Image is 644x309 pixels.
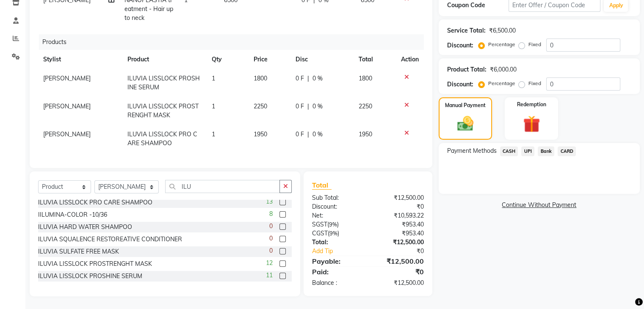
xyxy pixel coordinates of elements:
[269,246,273,255] span: 0
[359,74,372,82] span: 1800
[307,74,309,83] span: |
[447,26,486,35] div: Service Total:
[38,235,182,244] div: ILUVIA SQUALENCE RESTOREATIVE CONDITIONER
[359,130,372,138] span: 1950
[254,74,267,82] span: 1800
[488,80,515,87] label: Percentage
[329,221,337,228] span: 9%
[368,229,430,238] div: ₹953.40
[312,221,327,228] span: SGST
[306,229,368,238] div: ( )
[329,230,337,237] span: 9%
[38,223,132,232] div: ILUVIA HARD WATER SHAMPOO
[307,102,309,111] span: |
[290,50,354,69] th: Disc
[447,1,509,10] div: Coupon Code
[312,229,328,237] span: CGST
[306,238,368,247] div: Total:
[38,50,122,69] th: Stylist
[368,238,430,247] div: ₹12,500.00
[212,102,215,110] span: 1
[368,193,430,202] div: ₹12,500.00
[43,102,91,110] span: [PERSON_NAME]
[269,222,273,231] span: 0
[445,102,486,109] label: Manual Payment
[269,210,273,218] span: 8
[500,146,518,156] span: CASH
[306,256,368,266] div: Payable:
[38,272,142,281] div: ILUVIA LISSLOCK PROSHINE SERUM
[122,50,206,69] th: Product
[378,247,430,256] div: ₹0
[312,181,332,190] span: Total
[447,65,486,74] div: Product Total:
[296,130,304,139] span: 0 F
[165,180,280,193] input: Search or Scan
[43,74,91,82] span: [PERSON_NAME]
[368,220,430,229] div: ₹953.40
[488,41,515,48] label: Percentage
[368,279,430,287] div: ₹12,500.00
[306,247,378,256] a: Add Tip
[269,283,273,292] span: 1
[127,74,200,91] span: ILUVIA LISSLOCK PROSHINE SERUM
[269,234,273,243] span: 0
[249,50,290,69] th: Price
[38,210,107,219] div: IILUMINA-COLOR -10/36
[558,146,576,156] span: CARD
[307,130,309,139] span: |
[359,102,372,110] span: 2250
[528,80,541,87] label: Fixed
[312,102,323,111] span: 0 %
[266,259,273,268] span: 12
[368,256,430,266] div: ₹12,500.00
[368,202,430,211] div: ₹0
[306,279,368,287] div: Balance :
[521,146,534,156] span: UPI
[38,198,152,207] div: ILUVIA LISSLOCK PRO CARE SHAMPOO
[207,50,249,69] th: Qty
[306,220,368,229] div: ( )
[38,259,152,268] div: ILUVIA LISSLOCK PROSTRENGHT MASK
[306,267,368,277] div: Paid:
[296,102,304,111] span: 0 F
[266,197,273,206] span: 13
[452,114,478,133] img: _cash.svg
[212,74,215,82] span: 1
[312,130,323,139] span: 0 %
[43,130,91,138] span: [PERSON_NAME]
[306,202,368,211] div: Discount:
[489,26,516,35] div: ₹6,500.00
[518,113,545,135] img: _gift.svg
[447,146,497,155] span: Payment Methods
[306,193,368,202] div: Sub Total:
[312,74,323,83] span: 0 %
[538,146,554,156] span: Bank
[517,101,546,108] label: Redemption
[296,74,304,83] span: 0 F
[212,130,215,138] span: 1
[528,41,541,48] label: Fixed
[447,80,473,89] div: Discount:
[354,50,396,69] th: Total
[368,211,430,220] div: ₹10,593.22
[254,130,267,138] span: 1950
[38,247,119,256] div: ILUVIA SULFATE FREE MASK
[440,201,638,210] a: Continue Without Payment
[396,50,424,69] th: Action
[266,271,273,280] span: 11
[39,34,430,50] div: Products
[368,267,430,277] div: ₹0
[306,211,368,220] div: Net:
[254,102,267,110] span: 2250
[38,284,138,293] div: ILUVIA SULPHATE FREE SHAMPOO
[127,102,199,119] span: ILUVIA LISSLOCK PROSTRENGHT MASK
[127,130,197,147] span: ILUVIA LISSLOCK PRO CARE SHAMPOO
[490,65,517,74] div: ₹6,000.00
[447,41,473,50] div: Discount:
